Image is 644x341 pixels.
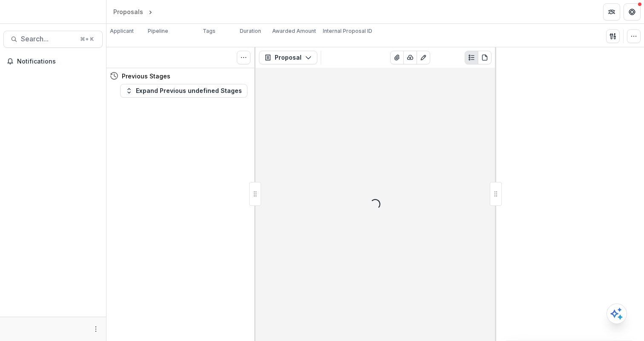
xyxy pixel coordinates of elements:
[3,55,103,68] button: Notifications
[478,51,492,64] button: PDF view
[110,27,134,35] p: Applicant
[465,51,478,64] button: Plaintext view
[122,72,170,81] h4: Previous Stages
[110,6,147,18] a: Proposals
[78,35,95,44] div: ⌘ + K
[203,27,216,35] p: Tags
[17,58,99,65] span: Notifications
[624,3,641,20] button: Get Help
[603,3,620,20] button: Partners
[240,27,261,35] p: Duration
[110,6,190,18] nav: breadcrumb
[21,35,75,43] span: Search...
[237,51,250,64] button: Toggle View Cancelled Tasks
[323,27,372,35] p: Internal Proposal ID
[113,7,143,16] div: Proposals
[91,324,101,334] button: More
[607,303,627,324] button: Open AI Assistant
[148,27,168,35] p: Pipeline
[417,51,430,64] button: Edit as form
[390,51,404,64] button: View Attached Files
[272,27,316,35] p: Awarded Amount
[3,31,103,48] button: Search...
[120,84,247,98] button: Expand Previous undefined Stages
[259,51,317,64] button: Proposal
